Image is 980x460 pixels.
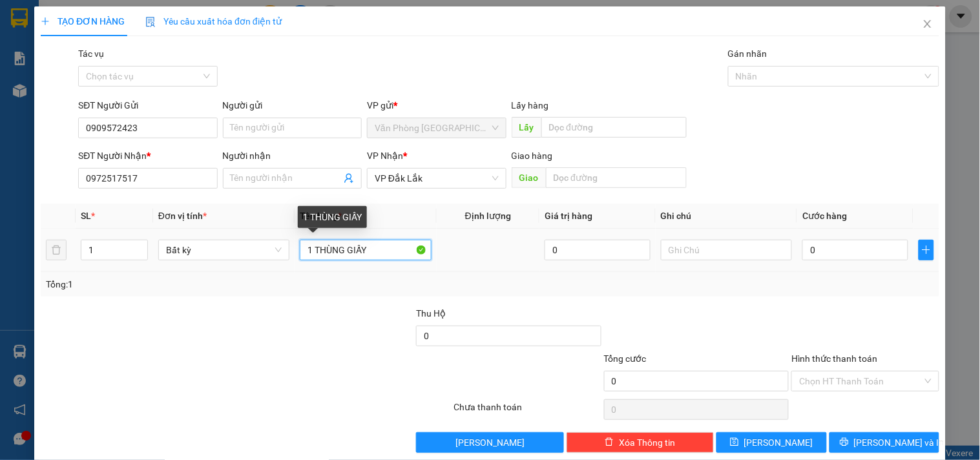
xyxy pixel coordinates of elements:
[512,151,553,161] span: Giao hàng
[661,240,792,260] input: Ghi Chú
[802,211,847,221] span: Cước hàng
[923,19,933,29] span: close
[512,100,549,110] span: Lấy hàng
[910,6,946,43] button: Close
[546,167,687,188] input: Dọc đường
[367,151,403,161] span: VP Nhận
[145,17,156,27] img: icon
[11,11,142,42] div: Văn Phòng [GEOGRAPHIC_DATA]
[854,435,944,450] span: [PERSON_NAME] và In
[298,206,367,228] div: 1 THÙNG GIẤY
[151,76,207,121] span: TÂN LẬP
[151,42,242,57] div: SHOP TÌNH
[223,149,362,163] div: Người nhận
[81,211,91,221] span: SL
[166,240,282,260] span: Bất kỳ
[604,353,647,364] span: Tổng cước
[78,149,217,163] div: SĐT Người Nhận
[151,57,242,76] div: 0362196750
[512,167,546,188] span: Giao
[41,17,50,26] span: plus
[416,432,563,453] button: [PERSON_NAME]
[829,432,939,453] button: printer[PERSON_NAME] và In
[512,117,541,138] span: Lấy
[151,83,170,96] span: DĐ:
[46,277,379,291] div: Tổng: 1
[158,211,207,221] span: Đơn vị tính
[151,11,242,42] div: Sông Hinh
[367,98,506,112] div: VP gửi
[375,169,498,188] span: VP Đắk Lắk
[728,48,767,59] label: Gán nhãn
[605,437,614,448] span: delete
[41,16,125,26] span: TẠO ĐƠN HÀNG
[840,437,849,448] span: printer
[78,98,217,112] div: SĐT Người Gửi
[78,48,104,59] label: Tác vụ
[716,432,826,453] button: save[PERSON_NAME]
[619,435,675,450] span: Xóa Thông tin
[545,211,592,221] span: Giá trị hàng
[46,240,67,260] button: delete
[545,240,651,260] input: 0
[375,118,498,138] span: Văn Phòng Tân Phú
[656,204,797,229] th: Ghi chú
[919,245,933,255] span: plus
[730,437,739,448] span: save
[919,240,934,260] button: plus
[744,435,813,450] span: [PERSON_NAME]
[344,173,354,183] span: user-add
[567,432,714,453] button: deleteXóa Thông tin
[455,435,525,450] span: [PERSON_NAME]
[416,308,446,319] span: Thu Hộ
[300,240,431,260] input: VD: Bàn, Ghế
[11,12,31,26] span: Gửi:
[223,98,362,112] div: Người gửi
[791,353,877,364] label: Hình thức thanh toán
[151,12,182,26] span: Nhận:
[452,400,602,423] div: Chưa thanh toán
[145,16,282,26] span: Yêu cầu xuất hóa đơn điện tử
[465,211,511,221] span: Định lượng
[541,117,687,138] input: Dọc đường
